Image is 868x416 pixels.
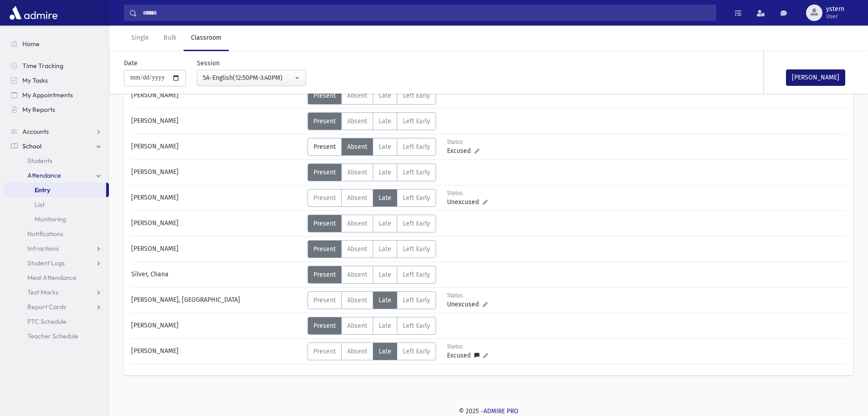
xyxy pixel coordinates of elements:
span: Late [379,271,391,279]
span: Notifications [27,230,63,238]
div: [PERSON_NAME] [127,240,308,258]
a: Notifications [4,226,109,241]
a: My Appointments [4,88,109,102]
div: AttTypes [308,240,436,258]
span: Left Early [403,245,430,253]
span: Left Early [403,143,430,151]
a: Single [124,26,156,51]
span: My Reports [22,105,55,114]
span: Absent [347,117,367,125]
span: PTC Schedule [27,317,67,326]
a: Attendance [4,168,109,183]
span: Present [313,296,336,304]
span: Absent [347,220,367,227]
span: Left Early [403,322,430,330]
div: AttTypes [308,87,436,105]
span: Teacher Schedule [27,332,78,340]
span: Home [22,40,40,48]
span: Present [313,220,336,227]
span: Late [379,169,391,176]
span: Unexcused [447,197,483,207]
span: Report Cards [27,303,66,311]
span: Absent [347,348,367,355]
span: Late [379,92,391,100]
div: Status [447,291,488,300]
div: [PERSON_NAME] [127,112,308,130]
div: AttTypes [308,189,436,207]
span: Present [313,92,336,100]
span: Excused [447,146,474,156]
span: Left Early [403,220,430,227]
span: Absent [347,296,367,304]
div: Status [447,189,488,197]
label: Session [197,58,220,68]
a: Meal Attendance [4,270,109,285]
div: AttTypes [308,291,436,309]
span: Left Early [403,194,430,202]
a: Entry [4,183,106,197]
span: Left Early [403,117,430,125]
span: Attendance [27,171,61,179]
div: Silver, Chana [127,266,308,284]
span: Present [313,271,336,279]
a: Report Cards [4,300,109,314]
span: My Appointments [22,91,73,99]
span: Entry [35,186,50,194]
span: Students [27,157,52,165]
div: [PERSON_NAME] [127,163,308,181]
span: Meal Attendance [27,274,77,282]
span: Late [379,220,391,227]
input: Search [137,5,716,21]
span: Late [379,296,391,304]
a: Classroom [184,26,229,51]
div: AttTypes [308,342,436,360]
span: School [22,142,41,150]
span: Present [313,322,336,330]
span: Absent [347,169,367,176]
a: Student Logs [4,256,109,270]
div: Status [447,342,488,351]
a: Test Marks [4,285,109,300]
span: Present [313,348,336,355]
a: My Reports [4,102,109,117]
span: Test Marks [27,288,58,296]
div: © 2025 - [124,406,853,416]
span: Time Tracking [22,62,63,70]
div: AttTypes [308,138,436,156]
div: [PERSON_NAME] [127,215,308,232]
span: Left Early [403,348,430,355]
span: Absent [347,92,367,100]
span: Late [379,143,391,151]
button: [PERSON_NAME] [786,69,845,86]
div: AttTypes [308,317,436,335]
span: Present [313,169,336,176]
a: Time Tracking [4,58,109,73]
span: Left Early [403,92,430,100]
span: Excused [447,351,474,360]
span: Present [313,245,336,253]
span: Absent [347,143,367,151]
div: [PERSON_NAME] [127,138,308,156]
span: Late [379,322,391,330]
span: Unexcused [447,300,483,309]
a: List [4,197,109,212]
span: Student Logs [27,259,65,267]
span: Late [379,348,391,355]
div: AttTypes [308,266,436,284]
span: User [826,13,844,20]
span: Late [379,194,391,202]
div: [PERSON_NAME] [127,317,308,335]
span: My Tasks [22,76,48,84]
span: Left Early [403,296,430,304]
a: School [4,139,109,153]
span: Present [313,117,336,125]
span: Absent [347,245,367,253]
span: Accounts [22,127,49,136]
a: Accounts [4,124,109,139]
img: AdmirePro [7,4,60,22]
span: Late [379,245,391,253]
span: List [35,200,45,209]
label: Date [124,58,138,68]
span: Left Early [403,169,430,176]
div: [PERSON_NAME] [127,189,308,207]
